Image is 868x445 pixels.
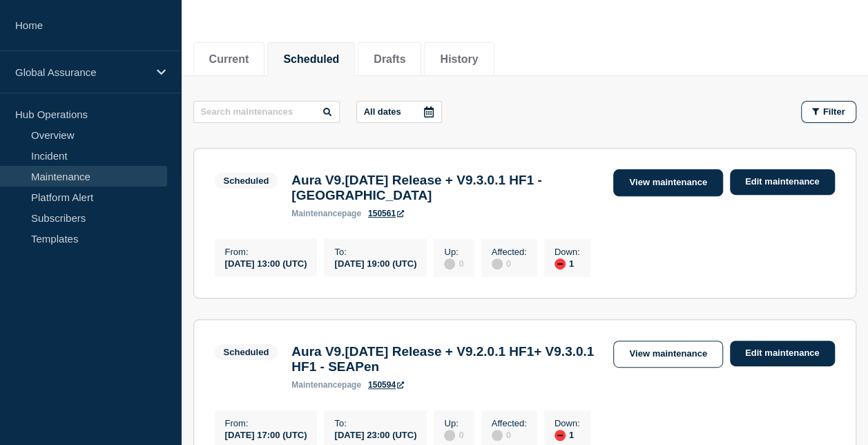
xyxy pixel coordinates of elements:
div: disabled [444,258,455,269]
a: 150594 [368,380,404,390]
div: 0 [444,257,463,269]
div: disabled [492,430,503,441]
div: Scheduled [224,347,269,357]
button: Filter [801,101,856,123]
div: 0 [444,428,463,441]
p: From : [225,247,307,257]
div: [DATE] 13:00 (UTC) [225,257,307,269]
a: Edit maintenance [730,169,835,195]
p: Global Assurance [15,66,148,78]
div: 0 [492,257,527,269]
button: Current [209,53,249,66]
div: 0 [492,428,527,441]
div: [DATE] 19:00 (UTC) [334,257,416,269]
p: To : [334,247,416,257]
p: page [291,209,361,218]
h3: Aura V9.[DATE] Release + V9.2.0.1 HF1+ V9.3.0.1 HF1 - SEAPen [291,344,599,375]
p: To : [334,418,416,428]
div: Scheduled [224,176,269,186]
div: [DATE] 23:00 (UTC) [334,428,416,440]
div: disabled [444,430,455,441]
p: page [291,380,361,390]
div: [DATE] 17:00 (UTC) [225,428,307,440]
a: View maintenance [613,341,722,368]
input: Search maintenances [193,101,340,123]
p: From : [225,418,307,428]
div: down [554,430,566,441]
p: Affected : [492,418,527,428]
span: Filter [823,106,845,117]
a: View maintenance [613,169,722,196]
a: Edit maintenance [730,341,835,366]
p: Up : [444,418,463,428]
div: down [554,258,566,269]
div: 1 [554,257,580,269]
h3: Aura V9.[DATE] Release + V9.3.0.1 HF1 - [GEOGRAPHIC_DATA] [291,173,599,203]
div: 1 [554,428,580,441]
p: Affected : [492,247,527,257]
button: History [440,53,478,66]
button: Scheduled [283,53,339,66]
button: Drafts [374,53,405,66]
span: maintenance [291,380,342,390]
a: 150561 [368,209,404,218]
div: disabled [492,258,503,269]
p: Down : [554,247,580,257]
p: All dates [364,106,401,117]
p: Down : [554,418,580,428]
span: maintenance [291,209,342,218]
button: All dates [356,101,442,123]
p: Up : [444,247,463,257]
